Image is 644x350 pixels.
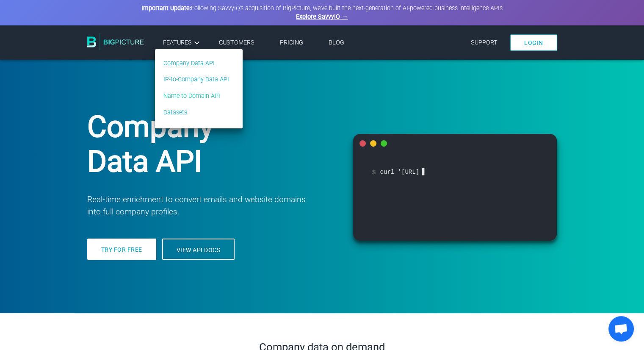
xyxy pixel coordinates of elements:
a: View API docs [162,239,235,260]
img: BigPicture.io [87,33,144,50]
a: Features [163,38,202,48]
p: Real-time enrichment to convert emails and website domains into full company profiles. [87,194,319,218]
a: Datasets [163,108,229,117]
a: Try for free [87,239,156,260]
a: IP-to-Company Data API [163,75,229,84]
a: Open chat [608,316,634,342]
a: Login [510,34,557,51]
h1: Company Data API [87,109,332,179]
a: Company Data API [163,59,229,68]
a: Name to Domain API [163,92,229,101]
span: curl '[URL] [372,166,538,178]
